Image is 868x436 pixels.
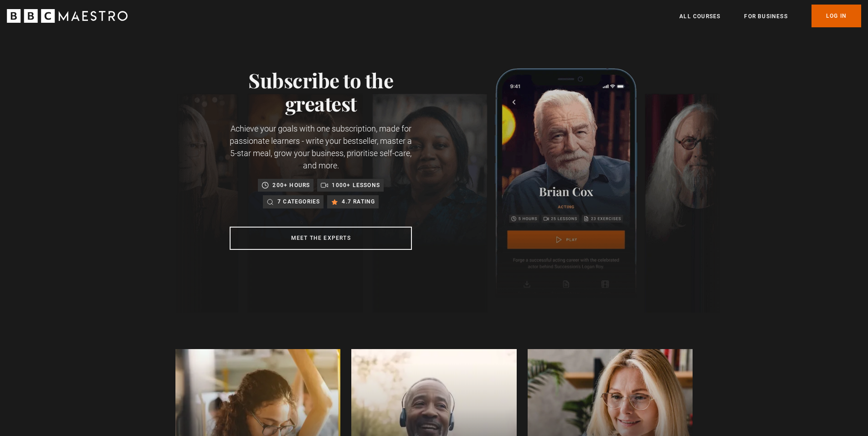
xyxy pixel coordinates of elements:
[812,5,861,27] a: Log In
[744,12,787,21] a: For business
[230,68,412,115] h1: Subscribe to the greatest
[7,9,128,23] svg: BBC Maestro
[679,5,861,27] nav: Primary
[277,197,320,206] p: 7 categories
[272,181,310,190] p: 200+ hours
[679,12,720,21] a: All Courses
[230,227,412,250] a: Meet the experts
[230,122,412,172] p: Achieve your goals with one subscription, made for passionate learners - write your bestseller, m...
[342,197,375,206] p: 4.7 rating
[332,181,380,190] p: 1000+ lessons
